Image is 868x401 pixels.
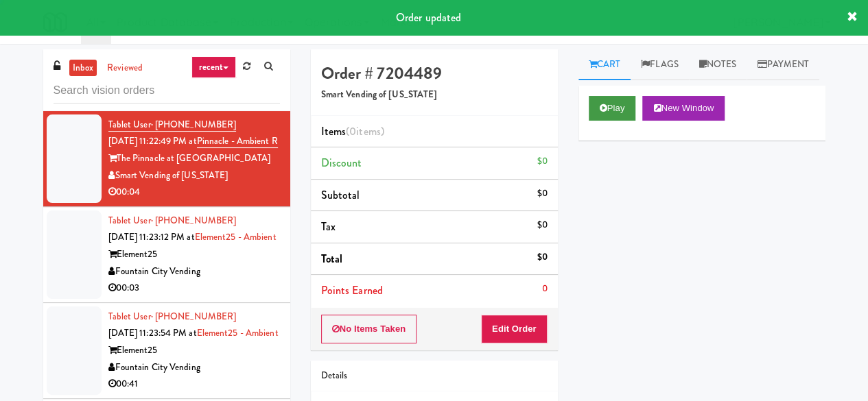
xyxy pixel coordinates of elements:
[54,78,280,104] input: Search vision orders
[537,185,547,202] div: $0
[541,280,547,297] div: 0
[108,376,280,393] div: 00:41
[197,326,279,339] a: Element25 - Ambient
[589,96,636,121] button: Play
[321,90,548,100] h5: Smart Vending of [US_STATE]
[321,219,336,234] span: Tax
[356,123,381,139] ng-pluralize: items
[481,315,548,343] button: Edit Order
[346,123,384,139] span: (0 )
[69,60,97,77] a: inbox
[108,134,197,147] span: [DATE] 11:22:49 PM at
[108,184,280,201] div: 00:04
[321,282,383,298] span: Points Earned
[537,153,547,170] div: $0
[197,134,278,148] a: Pinnacle - Ambient R
[321,64,548,82] h4: Order # 7204489
[631,49,689,80] a: Flags
[108,150,280,167] div: The Pinnacle at [GEOGRAPHIC_DATA]
[689,49,747,80] a: Notes
[43,111,290,207] li: Tablet User· [PHONE_NUMBER][DATE] 11:22:49 PM atPinnacle - Ambient RThe Pinnacle at [GEOGRAPHIC_D...
[108,214,237,227] a: Tablet User· [PHONE_NUMBER]
[108,230,195,243] span: [DATE] 11:23:12 PM at
[151,310,237,323] span: · [PHONE_NUMBER]
[151,214,237,227] span: · [PHONE_NUMBER]
[642,96,725,121] button: New Window
[321,367,548,385] div: Details
[321,315,417,343] button: No Items Taken
[747,49,819,80] a: Payment
[321,155,362,171] span: Discount
[191,56,237,78] a: recent
[396,10,461,25] span: Order updated
[321,187,360,203] span: Subtotal
[195,230,277,243] a: Element25 - Ambient
[151,118,237,131] span: · [PHONE_NUMBER]
[537,249,547,266] div: $0
[108,326,197,339] span: [DATE] 11:23:54 PM at
[108,263,280,280] div: Fountain City Vending
[578,49,631,80] a: Cart
[43,303,290,399] li: Tablet User· [PHONE_NUMBER][DATE] 11:23:54 PM atElement25 - AmbientElement25Fountain City Vending...
[108,359,280,376] div: Fountain City Vending
[108,310,237,323] a: Tablet User· [PHONE_NUMBER]
[108,342,280,359] div: Element25
[537,217,547,234] div: $0
[108,246,280,263] div: Element25
[321,251,343,267] span: Total
[108,280,280,297] div: 00:03
[108,118,237,132] a: Tablet User· [PHONE_NUMBER]
[108,167,280,184] div: Smart Vending of [US_STATE]
[321,123,384,139] span: Items
[43,207,290,303] li: Tablet User· [PHONE_NUMBER][DATE] 11:23:12 PM atElement25 - AmbientElement25Fountain City Vending...
[104,60,146,77] a: reviewed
